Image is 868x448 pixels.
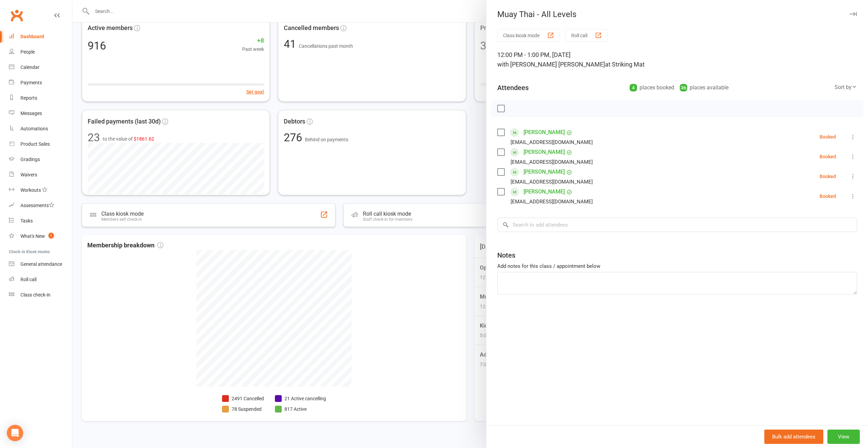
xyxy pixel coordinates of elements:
[630,83,674,92] div: places booked
[511,197,593,206] div: [EMAIL_ADDRESS][DOMAIN_NAME]
[20,34,44,39] div: Dashboard
[565,29,608,42] button: Roll call
[9,136,72,152] a: Product Sales
[497,262,857,270] div: Add notes for this class / appointment below
[497,50,857,69] div: 12:00 PM - 1:00 PM, [DATE]
[20,64,40,70] div: Calendar
[9,60,72,75] a: Calendar
[9,183,72,198] a: Workouts
[511,177,593,186] div: [EMAIL_ADDRESS][DOMAIN_NAME]
[630,84,637,91] div: 4
[20,157,40,162] div: Gradings
[524,186,565,197] a: [PERSON_NAME]
[497,29,560,42] button: Class kiosk mode
[820,134,836,139] div: Booked
[497,218,857,232] input: Search to add attendees
[835,83,857,92] div: Sort by
[20,49,35,55] div: People
[20,141,50,147] div: Product Sales
[48,233,54,239] span: 1
[9,90,72,106] a: Reports
[9,29,72,44] a: Dashboard
[497,83,529,92] div: Attendees
[9,257,72,272] a: General attendance kiosk mode
[680,83,729,92] div: places available
[20,80,42,85] div: Payments
[9,287,72,303] a: Class kiosk mode
[20,261,62,267] div: General attendance
[20,172,37,177] div: Waivers
[20,126,48,131] div: Automations
[497,61,605,68] span: with [PERSON_NAME] [PERSON_NAME]
[605,61,645,68] span: at Striking Mat
[20,292,50,298] div: Class check-in
[524,127,565,138] a: [PERSON_NAME]
[20,187,41,193] div: Workouts
[486,10,868,19] div: Muay Thai - All Levels
[9,272,72,287] a: Roll call
[9,152,72,167] a: Gradings
[497,250,515,260] div: Notes
[20,111,42,116] div: Messages
[820,174,836,179] div: Booked
[20,218,33,223] div: Tasks
[9,213,72,229] a: Tasks
[9,44,72,60] a: People
[680,84,687,91] div: 36
[9,167,72,183] a: Waivers
[827,430,860,444] button: View
[9,75,72,90] a: Payments
[511,158,593,167] div: [EMAIL_ADDRESS][DOMAIN_NAME]
[7,425,23,441] div: Open Intercom Messenger
[764,430,823,444] button: Bulk add attendees
[20,277,36,282] div: Roll call
[20,233,45,239] div: What's New
[820,194,836,199] div: Booked
[9,229,72,244] a: What's New1
[9,121,72,136] a: Automations
[9,198,72,213] a: Assessments
[511,138,593,147] div: [EMAIL_ADDRESS][DOMAIN_NAME]
[524,147,565,158] a: [PERSON_NAME]
[20,203,54,208] div: Assessments
[820,154,836,159] div: Booked
[8,7,25,24] a: Clubworx
[9,106,72,121] a: Messages
[20,95,37,101] div: Reports
[524,167,565,177] a: [PERSON_NAME]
